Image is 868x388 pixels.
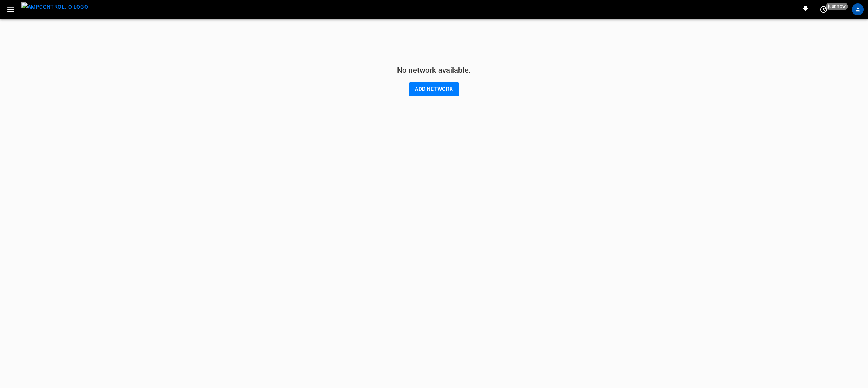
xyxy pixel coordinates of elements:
button: Add network [409,82,459,96]
button: set refresh interval [818,3,830,15]
span: just now [826,3,848,10]
img: ampcontrol.io logo [21,2,88,12]
div: profile-icon [852,3,864,15]
h6: No network available. [397,64,471,76]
